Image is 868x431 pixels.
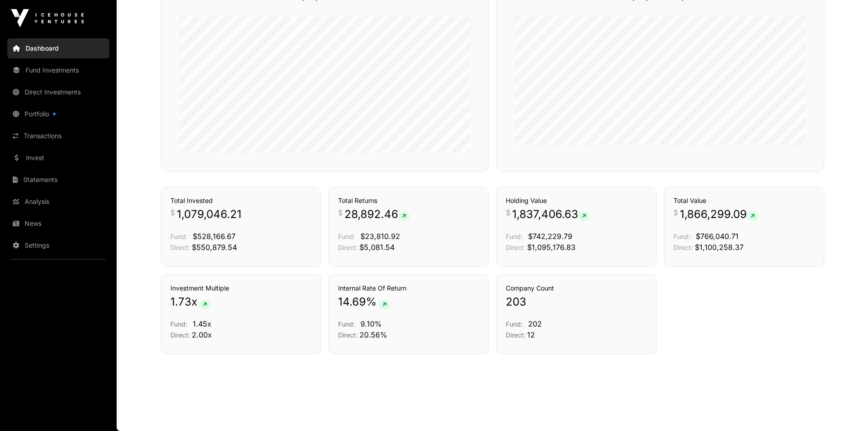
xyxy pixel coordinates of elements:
[527,243,575,252] span: $1,095,176.83
[360,232,400,241] span: $23,810.92
[170,244,190,251] span: Direct:
[338,196,479,205] h3: Total Returns
[338,295,366,309] span: 14.69
[7,60,109,80] a: Fund Investments
[366,295,377,309] span: %
[506,207,510,218] span: $
[170,320,187,328] span: Fund:
[696,232,739,241] span: $766,040.71
[170,233,187,240] span: Fund:
[7,192,109,212] a: Analysis
[527,330,535,339] span: 12
[170,207,175,218] span: $
[506,331,525,339] span: Direct:
[177,207,241,222] span: 1,079,046.21
[338,233,355,240] span: Fund:
[506,320,523,328] span: Fund:
[192,330,212,339] span: 2.00x
[506,295,526,309] span: 203
[170,295,191,309] span: 1.73
[338,244,358,251] span: Direct:
[170,284,312,293] h3: Investment Multiple
[344,207,410,222] span: 28,892.46
[338,284,479,293] h3: Internal Rate Of Return
[191,295,197,309] span: x
[7,170,109,190] a: Statements
[528,319,542,328] span: 202
[7,82,109,102] a: Direct Investments
[360,330,387,339] span: 20.56%
[673,233,690,240] span: Fund:
[7,235,109,255] a: Settings
[7,213,109,234] a: News
[7,104,109,124] a: Portfolio
[506,196,647,205] h3: Holding Value
[7,38,109,58] a: Dashboard
[193,232,236,241] span: $528,166.67
[695,243,744,252] span: $1,100,258.37
[170,196,312,205] h3: Total Invested
[680,207,758,222] span: 1,866,299.09
[528,232,572,241] span: $742,229.79
[11,9,84,27] img: Icehouse Ventures Logo
[506,233,523,240] span: Fund:
[822,387,868,431] iframe: Chat Widget
[338,207,343,218] span: $
[673,207,678,218] span: $
[338,320,355,328] span: Fund:
[192,243,237,252] span: $550,879.54
[360,319,382,328] span: 9.10%
[360,243,395,252] span: $5,081.54
[512,207,590,222] span: 1,837,406.63
[7,148,109,168] a: Invest
[193,319,211,328] span: 1.45x
[7,126,109,146] a: Transactions
[673,196,815,205] h3: Total Value
[506,244,525,251] span: Direct:
[338,331,358,339] span: Direct:
[170,331,190,339] span: Direct:
[673,244,693,251] span: Direct:
[506,284,647,293] h3: Company Count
